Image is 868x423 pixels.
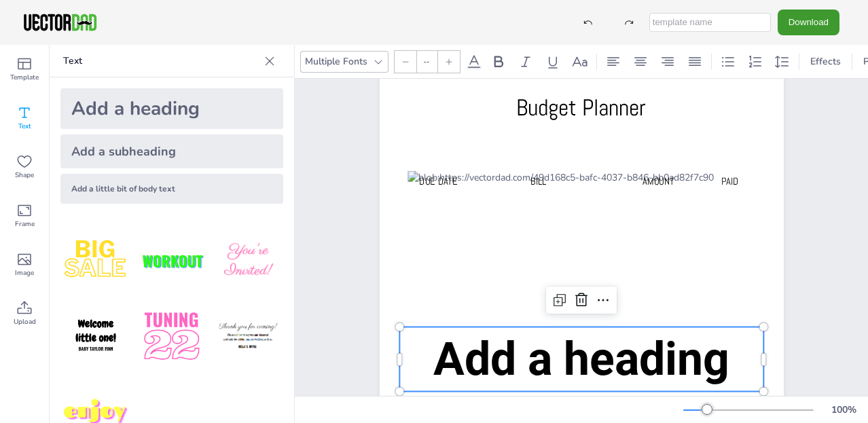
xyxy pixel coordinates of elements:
span: Template [10,72,39,83]
div: Multiple Fonts [302,52,370,71]
span: Upload [14,316,36,327]
span: PAID [721,174,738,187]
span: Frame [15,219,35,229]
input: template name [649,13,771,32]
span: BILL [530,174,545,187]
span: Effects [808,55,844,68]
div: Add a subheading [60,134,283,168]
p: Text [63,45,259,77]
button: Download [778,10,839,35]
div: 100 % [827,403,860,416]
span: Text [18,121,31,132]
div: Add a little bit of body text [60,174,283,204]
img: 1B4LbXY.png [137,301,207,372]
img: XdJCRjX.png [137,225,207,296]
img: BBMXfK6.png [213,225,283,296]
span: Due Date [419,174,457,187]
span: Add a heading [433,332,729,386]
img: K4iXMrW.png [213,301,283,372]
img: GNLDUe7.png [60,301,131,372]
img: VectorDad-1.png [22,12,98,33]
span: Image [15,268,34,278]
span: Budget Planner [516,93,646,122]
div: Add a heading [60,88,283,129]
img: style1.png [60,225,131,296]
span: AMOUNT [642,174,674,187]
span: Shape [15,170,34,181]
